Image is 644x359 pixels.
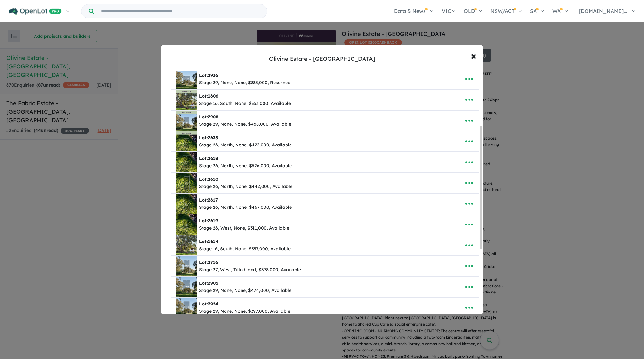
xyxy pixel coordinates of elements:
span: 2610 [208,176,218,182]
img: Olivine%20Estate%20-%20Donnybrook%20-%20Lot%202610___1751246813.jpg [176,173,197,193]
img: Olivine%20Estate%20-%20Donnybrook%20-%20Lot%202908___1759442364.jpg [176,111,197,131]
b: Lot: [199,114,218,120]
img: Olivine%20Estate%20-%20Donnybrook%20-%20Lot%201614___1751245959.jpg [176,235,197,255]
span: [DOMAIN_NAME]... [579,8,627,14]
span: 2908 [208,114,218,120]
img: Olivine%20Estate%20-%20Donnybrook%20-%20Lot%202716___1756913008.jpg [176,256,197,276]
img: Olivine%20Estate%20-%20Donnybrook%20-%20Lot%202617___1751246881.jpg [176,194,197,214]
img: Olivine%20Estate%20-%20Donnybrook%20-%20Lot%202633___1759442469.jpg [176,131,197,151]
input: Try estate name, suburb, builder or developer [95,4,266,18]
span: 2924 [208,301,218,307]
img: Olivine%20Estate%20-%20Donnybrook%20-%20Lot%202618___1751246025.jpg [176,152,197,172]
span: 2716 [208,259,218,265]
img: Openlot PRO Logo White [9,8,62,15]
img: Olivine%20Estate%20-%20Donnybrook%20-%20Lot%202905___1755844108.jpg [176,277,197,297]
span: 2936 [208,72,218,78]
b: Lot: [199,218,218,224]
span: 1606 [208,93,218,99]
div: Stage 26, West, None, $311,000, Available [199,225,289,232]
b: Lot: [199,197,218,203]
div: Stage 26, North, None, $423,000, Available [199,141,292,149]
span: 1614 [208,239,218,244]
div: Stage 27, West, Titled land, $398,000, Available [199,266,301,274]
div: Stage 29, None, None, $397,000, Available [199,308,290,315]
img: Olivine%20Estate%20-%20Donnybrook%20-%20Lot%202619___1751246066.jpg [176,214,197,235]
div: Stage 26, North, None, $526,000, Available [199,162,292,170]
div: Stage 29, None, None, $474,000, Available [199,287,291,294]
div: Olivine Estate - [GEOGRAPHIC_DATA] [269,55,375,63]
div: Stage 16, South, None, $353,000, Available [199,100,291,107]
b: Lot: [199,156,218,161]
b: Lot: [199,301,218,307]
b: Lot: [199,93,218,99]
b: Lot: [199,239,218,244]
div: Stage 26, North, None, $442,000, Available [199,183,292,191]
span: × [471,49,476,62]
span: 2617 [208,197,218,203]
img: Olivine%20Estate%20-%20Donnybrook%20-%20Lot%201606___1759442313.jpg [176,90,197,110]
img: Olivine%20Estate%20-%20Donnybrook%20-%20Lot%202936___1758685384.jpg [176,69,197,89]
div: Stage 26, North, None, $467,000, Available [199,204,292,211]
span: 2618 [208,156,218,161]
div: Stage 29, None, None, $335,000, Reserved [199,79,291,87]
span: 2619 [208,218,218,224]
span: 2633 [208,135,218,140]
b: Lot: [199,259,218,265]
b: Lot: [199,72,218,78]
span: 2905 [208,280,218,286]
img: Olivine%20Estate%20-%20Donnybrook%20-%20Lot%202924___1755843986.jpg [176,298,197,318]
div: Stage 16, South, None, $337,000, Available [199,245,291,253]
b: Lot: [199,135,218,140]
b: Lot: [199,280,218,286]
div: Stage 29, None, None, $468,000, Available [199,121,291,128]
b: Lot: [199,176,218,182]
